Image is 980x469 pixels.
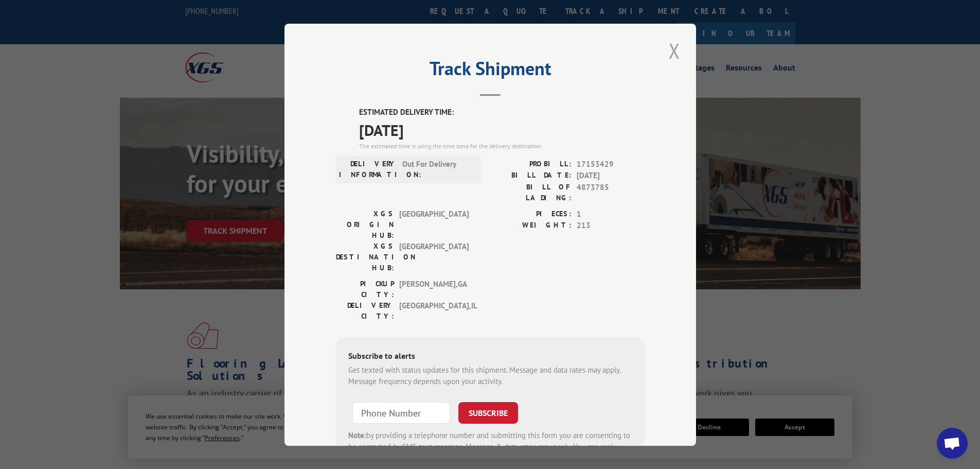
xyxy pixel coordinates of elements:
[458,402,518,423] button: SUBSCRIBE
[399,300,469,321] span: [GEOGRAPHIC_DATA] , IL
[666,37,683,65] button: Close modal
[336,208,394,240] label: XGS ORIGIN HUB:
[359,107,645,118] label: ESTIMATED DELIVERY TIME:
[577,158,645,170] span: 17153429
[577,220,645,232] span: 213
[359,118,645,141] span: [DATE]
[399,240,469,273] span: [GEOGRAPHIC_DATA]
[339,158,397,180] label: DELIVERY INFORMATION:
[490,208,572,220] label: PIECES:
[336,240,394,273] label: XGS DESTINATION HUB:
[399,208,469,240] span: [GEOGRAPHIC_DATA]
[937,428,968,459] a: Open chat
[490,170,572,182] label: BILL DATE:
[490,181,572,203] label: BILL OF LADING:
[490,158,572,170] label: PROBILL:
[577,181,645,203] span: 4873785
[348,364,632,387] div: Get texted with status updates for this shipment. Message and data rates may apply. Message frequ...
[336,300,394,321] label: DELIVERY CITY:
[402,158,472,180] span: Out For Delivery
[490,220,572,232] label: WEIGHT:
[577,208,645,220] span: 1
[577,170,645,182] span: [DATE]
[336,278,394,300] label: PICKUP CITY:
[348,349,632,364] div: Subscribe to alerts
[352,402,450,423] input: Phone Number
[348,430,366,440] strong: Note:
[359,141,645,150] div: The estimated time is using the time zone for the delivery destination.
[336,61,645,81] h2: Track Shipment
[399,278,469,300] span: [PERSON_NAME] , GA
[348,429,632,464] div: by providing a telephone number and submitting this form you are consenting to be contacted by SM...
